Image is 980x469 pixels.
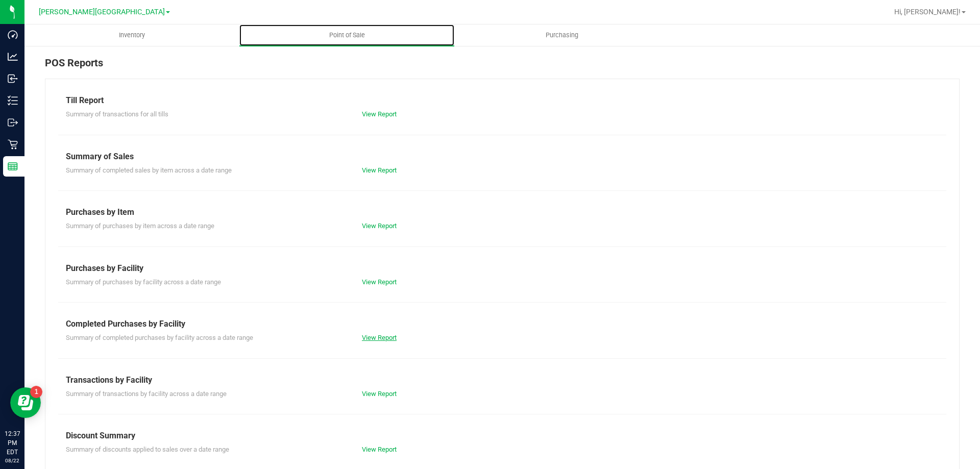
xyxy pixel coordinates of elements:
[39,8,165,16] span: [PERSON_NAME][GEOGRAPHIC_DATA]
[66,262,939,275] div: Purchases by Facility
[66,430,939,442] div: Discount Summary
[8,30,18,40] inline-svg: Dashboard
[5,429,20,457] p: 12:37 PM EDT
[66,206,939,218] div: Purchases by Item
[362,334,397,341] a: View Report
[5,457,20,464] p: 08/22
[362,446,397,453] a: View Report
[532,31,592,40] span: Purchasing
[8,161,18,171] inline-svg: Reports
[24,24,239,46] a: Inventory
[66,446,229,453] span: Summary of discounts applied to sales over a date range
[894,8,961,16] span: Hi, [PERSON_NAME]!
[105,31,159,40] span: Inventory
[45,55,960,79] div: POS Reports
[30,386,42,398] iframe: Resource center unread badge
[8,52,18,62] inline-svg: Analytics
[10,387,41,418] iframe: Resource center
[66,222,214,230] span: Summary of purchases by item across a date range
[362,390,397,398] a: View Report
[66,151,939,163] div: Summary of Sales
[8,73,18,84] inline-svg: Inbound
[66,318,939,330] div: Completed Purchases by Facility
[362,222,397,230] a: View Report
[362,278,397,286] a: View Report
[66,374,939,386] div: Transactions by Facility
[66,110,168,118] span: Summary of transactions for all tills
[239,24,454,46] a: Point of Sale
[8,139,18,150] inline-svg: Retail
[66,94,939,107] div: Till Report
[66,166,232,174] span: Summary of completed sales by item across a date range
[362,110,397,118] a: View Report
[66,390,227,398] span: Summary of transactions by facility across a date range
[454,24,669,46] a: Purchasing
[8,95,18,106] inline-svg: Inventory
[66,278,221,286] span: Summary of purchases by facility across a date range
[315,31,379,40] span: Point of Sale
[362,166,397,174] a: View Report
[66,334,253,341] span: Summary of completed purchases by facility across a date range
[8,117,18,128] inline-svg: Outbound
